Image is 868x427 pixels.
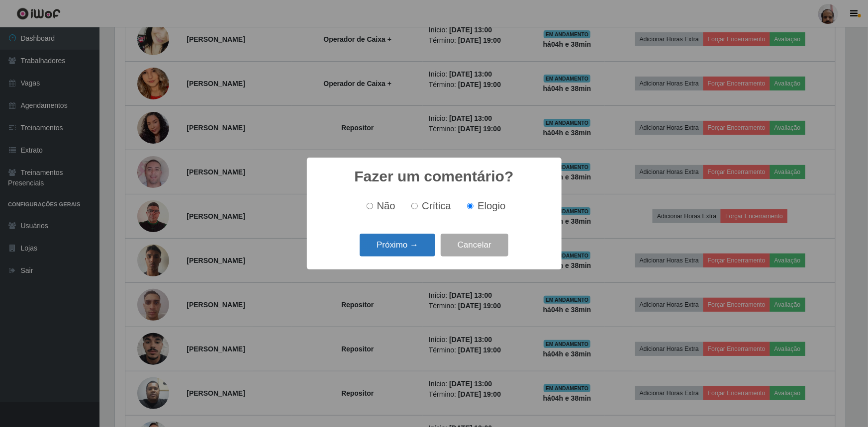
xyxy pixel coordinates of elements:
span: Elogio [478,200,505,211]
input: Crítica [411,203,418,209]
button: Cancelar [441,234,508,257]
span: Não [377,200,395,211]
input: Elogio [467,203,474,209]
span: Crítica [422,200,451,211]
h2: Fazer um comentário? [354,168,513,185]
input: Não [367,203,373,209]
button: Próximo → [360,234,435,257]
